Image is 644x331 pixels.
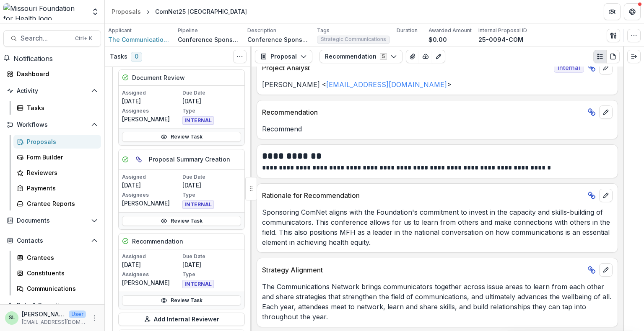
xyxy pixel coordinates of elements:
[112,7,141,16] div: Proposals
[17,237,88,244] span: Contacts
[182,200,214,209] span: INTERNAL
[478,27,527,34] p: Internal Proposal ID
[478,35,523,44] p: 25-0094-COM
[122,253,181,260] p: Assigned
[262,190,584,200] p: Rationale for Recommendation
[122,107,181,115] p: Assignees
[182,97,241,105] p: [DATE]
[606,50,620,63] button: PDF view
[182,271,241,278] p: Type
[132,237,183,246] h5: Recommendation
[3,84,101,98] button: Open Activity
[27,199,94,208] div: Grantee Reports
[593,50,607,63] button: Plaintext view
[13,166,101,180] a: Reviewers
[122,216,241,226] a: Review Task
[13,266,101,280] a: Constituents
[73,34,94,43] div: Ctrl + K
[27,168,94,177] div: Reviewers
[122,278,181,287] p: [PERSON_NAME]
[122,132,241,142] a: Review Task
[182,260,241,269] p: [DATE]
[118,313,245,326] button: Add Internal Reviewer
[22,318,86,326] p: [EMAIL_ADDRESS][DOMAIN_NAME]
[262,124,613,134] p: Recommend
[122,115,181,123] p: [PERSON_NAME]
[326,80,447,89] a: [EMAIL_ADDRESS][DOMAIN_NAME]
[27,253,94,262] div: Grantees
[17,69,94,78] div: Dashboard
[122,173,181,181] p: Assigned
[599,61,613,74] button: edit
[554,63,584,73] span: Internal
[27,103,94,112] div: Tasks
[428,27,472,34] p: Awarded Amount
[182,173,241,181] p: Due Date
[13,282,101,295] a: Communications
[122,295,241,305] a: Review Task
[317,27,330,34] p: Tags
[27,137,94,146] div: Proposals
[262,63,551,73] p: Project Analyst
[262,282,613,322] p: The Communications Network brings communicators together across issue areas to learn from each ot...
[13,251,101,264] a: Grantees
[21,34,70,42] span: Search...
[149,155,230,164] h5: Proposal Summary Creation
[262,80,613,90] p: [PERSON_NAME] < >
[69,310,86,318] p: User
[17,87,88,95] span: Activity
[599,105,613,119] button: edit
[122,271,181,278] p: Assignees
[599,263,613,277] button: edit
[13,54,53,63] span: Notifications
[122,191,181,199] p: Assignees
[247,27,276,34] p: Description
[3,234,101,247] button: Open Contacts
[108,35,171,44] span: The Communications Network
[3,67,101,81] a: Dashboard
[89,3,101,20] button: Open entity switcher
[182,116,214,125] span: INTERNAL
[155,7,247,16] div: ComNet25 [GEOGRAPHIC_DATA]
[3,299,101,312] button: Open Data & Reporting
[122,181,181,190] p: [DATE]
[9,315,15,321] div: Sada Lindsey
[182,280,214,288] span: INTERNAL
[247,35,310,44] p: Conference Sponsorship - ComNet25 [GEOGRAPHIC_DATA]
[262,107,584,117] p: Recommendation
[13,101,101,115] a: Tasks
[27,153,94,162] div: Form Builder
[22,310,65,318] p: [PERSON_NAME]
[108,5,250,18] nav: breadcrumb
[262,265,584,275] p: Strategy Alignment
[27,269,94,277] div: Constituents
[122,260,181,269] p: [DATE]
[3,118,101,131] button: Open Workflows
[3,3,86,20] img: Missouri Foundation for Health logo
[319,50,402,63] button: Recommendation5
[262,207,613,247] p: Sponsoring ComNet aligns with the Foundation's commitment to invest in the capacity and skills-bu...
[178,35,241,44] p: Conference Sponsorship
[178,27,198,34] p: Pipeline
[89,313,99,323] button: More
[108,5,144,18] a: Proposals
[13,150,101,164] a: Form Builder
[108,27,132,34] p: Applicant
[604,3,621,20] button: Partners
[27,284,94,293] div: Communications
[432,50,445,63] button: Edit as form
[182,191,241,199] p: Type
[627,50,641,63] button: Expand right
[599,189,613,202] button: edit
[406,50,419,63] button: View Attached Files
[122,97,181,105] p: [DATE]
[182,253,241,260] p: Due Date
[122,199,181,208] p: [PERSON_NAME]
[13,135,101,149] a: Proposals
[3,30,101,47] button: Search...
[397,27,418,34] p: Duration
[132,153,145,166] button: View dependent tasks
[624,3,641,20] button: Get Help
[17,302,88,309] span: Data & Reporting
[428,35,447,44] p: $0.00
